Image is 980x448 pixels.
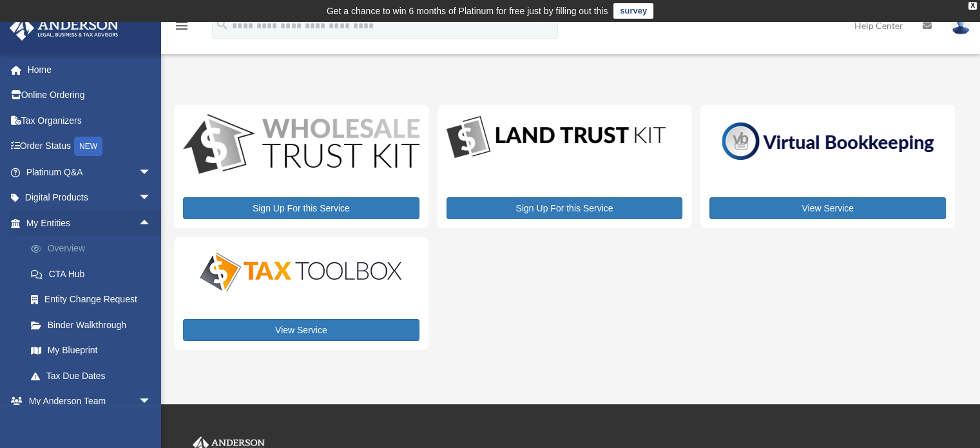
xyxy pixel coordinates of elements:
span: arrow_drop_up [139,210,164,237]
a: CTA Hub [18,261,171,287]
a: Entity Change Request [18,287,171,313]
i: menu [174,18,189,34]
a: Sign Up For this Service [447,197,683,219]
a: Platinum Q&Aarrow_drop_down [9,159,171,185]
a: View Service [183,319,419,341]
a: My Anderson Teamarrow_drop_down [9,389,171,414]
a: Online Ordering [9,83,171,108]
a: Tax Organizers [9,108,171,133]
a: Home [9,57,171,83]
img: User Pic [951,16,970,35]
span: arrow_drop_down [139,185,164,211]
a: menu [174,23,189,34]
a: Overview [18,236,171,262]
a: My Entitiesarrow_drop_up [9,210,171,236]
a: My Blueprint [18,338,171,364]
a: Order StatusNEW [9,133,171,160]
a: Sign Up For this Service [183,197,419,219]
img: WS-Trust-Kit-lgo-1.jpg [183,114,419,177]
span: arrow_drop_down [139,159,164,186]
a: Digital Productsarrow_drop_down [9,185,164,211]
div: Get a chance to win 6 months of Platinum for free just by filling out this [327,3,608,19]
span: arrow_drop_down [139,389,164,415]
a: Tax Due Dates [18,363,171,389]
a: View Service [709,197,946,219]
img: Anderson Advisors Platinum Portal [6,15,122,41]
img: LandTrust_lgo-1.jpg [447,114,666,161]
a: Binder Walkthrough [18,312,171,338]
div: close [968,2,977,10]
i: search [215,17,229,32]
a: survey [613,3,653,19]
div: NEW [74,137,102,156]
